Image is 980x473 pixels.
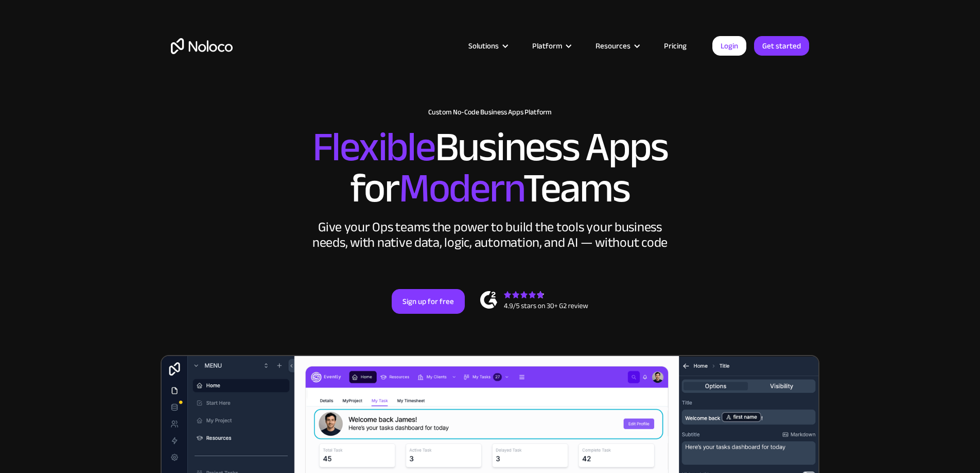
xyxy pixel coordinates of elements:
a: Pricing [651,39,699,53]
div: Solutions [468,39,499,53]
div: Give your Ops teams the power to build the tools your business needs, with native data, logic, au... [310,219,670,250]
div: Resources [596,39,631,53]
h2: Business Apps for Teams [171,127,809,209]
span: Flexible [312,109,435,185]
a: Sign up for free [392,289,465,314]
a: Login [712,36,746,56]
h1: Custom No-Code Business Apps Platform [171,108,809,116]
div: Platform [532,39,562,53]
a: Get started [754,36,809,56]
span: Modern [399,150,523,227]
